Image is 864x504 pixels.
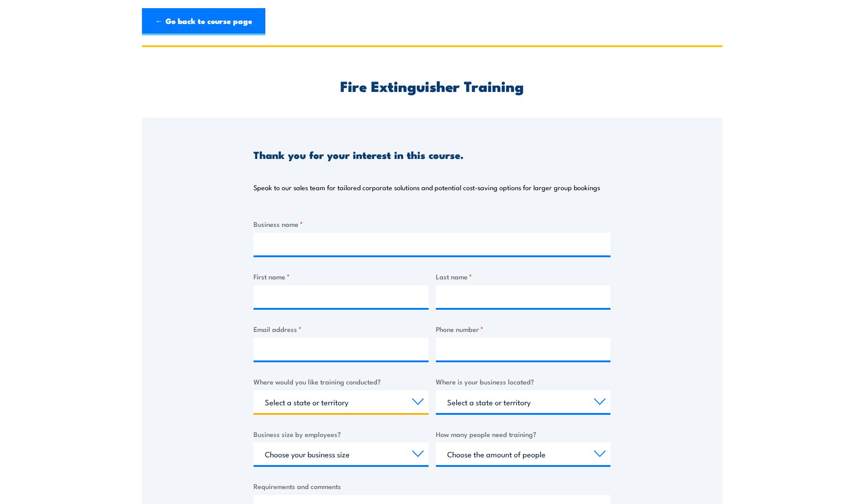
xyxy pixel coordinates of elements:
h2: Fire Extinguisher Training [254,79,610,92]
label: Phone number [436,324,611,334]
label: First name [254,271,429,282]
label: Last name [436,271,611,282]
a: ← Go back to course page [142,8,265,35]
label: Business size by employees? [254,429,429,439]
label: Email address [254,324,429,334]
label: How many people need training? [436,429,611,439]
label: Requirements and comments [254,481,610,491]
p: Speak to our sales team for tailored corporate solutions and potential cost-saving options for la... [254,183,600,192]
label: Where would you like training conducted? [254,376,429,387]
label: Business name [254,219,610,229]
h3: Thank you for your interest in this course. [254,149,464,160]
label: Where is your business located? [436,376,611,387]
